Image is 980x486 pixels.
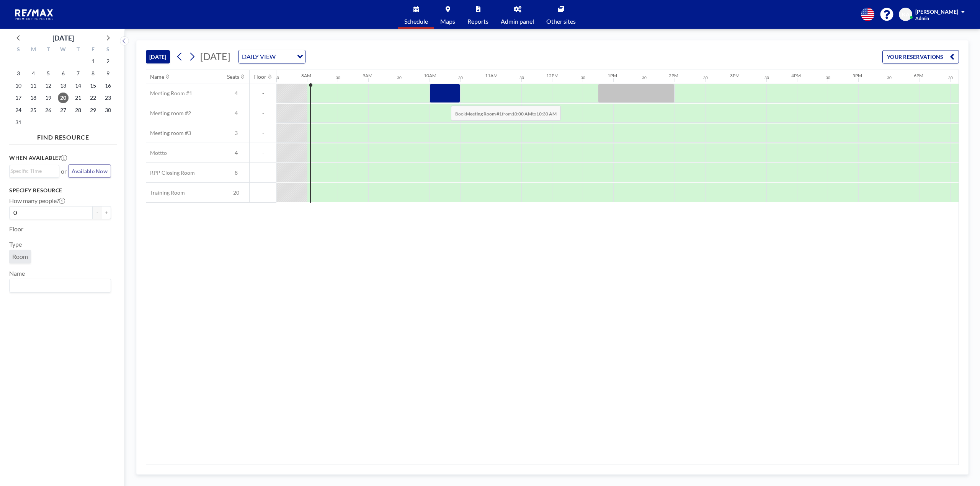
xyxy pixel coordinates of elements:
[146,90,192,97] span: Meeting Room #1
[13,80,24,91] span: Sunday, August 10, 2025
[223,189,249,196] span: 20
[73,105,83,115] span: Thursday, August 28, 2025
[85,45,100,55] div: F
[146,110,191,117] span: Meeting room #2
[61,167,67,175] span: or
[70,45,85,55] div: T
[103,93,113,103] span: Saturday, August 23, 2025
[519,75,524,80] div: 30
[253,73,266,80] div: Floor
[501,18,534,24] span: Admin panel
[546,18,576,24] span: Other sites
[103,56,113,67] span: Saturday, August 2, 2025
[56,45,71,55] div: W
[100,45,115,55] div: S
[608,73,617,78] div: 1PM
[581,75,585,80] div: 30
[250,150,276,156] span: -
[274,75,279,80] div: 30
[72,168,108,174] span: Available Now
[146,189,185,196] span: Training Room
[52,33,74,43] div: [DATE]
[146,130,191,137] span: Meeting room #3
[669,73,678,78] div: 2PM
[43,93,54,103] span: Tuesday, August 19, 2025
[642,75,647,80] div: 30
[227,73,239,80] div: Seats
[764,75,769,80] div: 30
[43,68,54,79] span: Tuesday, August 5, 2025
[13,105,24,115] span: Sunday, August 24, 2025
[12,7,57,22] img: organization-logo
[250,169,276,176] span: -
[458,75,463,80] div: 30
[9,187,111,194] h3: Specify resource
[223,130,249,137] span: 3
[9,197,65,205] label: How many people?
[239,50,305,63] div: Search for option
[223,169,249,176] span: 8
[223,110,249,117] span: 4
[146,169,195,176] span: RPP Closing Room
[250,110,276,117] span: -
[301,73,311,78] div: 8AM
[10,165,59,177] div: Search for option
[13,68,24,79] span: Sunday, August 3, 2025
[28,80,39,91] span: Monday, August 11, 2025
[853,73,862,78] div: 5PM
[28,68,39,79] span: Monday, August 4, 2025
[13,117,24,128] span: Sunday, August 31, 2025
[887,75,892,80] div: 30
[102,206,111,219] button: +
[13,93,24,103] span: Sunday, August 17, 2025
[10,167,55,175] input: Search for option
[485,73,498,78] div: 11AM
[451,106,561,121] span: Book from to
[10,279,111,292] div: Search for option
[240,52,277,62] span: DAILY VIEW
[58,93,69,103] span: Wednesday, August 20, 2025
[68,164,111,178] button: Available Now
[703,75,708,80] div: 30
[915,15,929,21] span: Admin
[9,270,25,277] label: Name
[250,90,276,97] span: -
[536,111,557,117] b: 10:30 AM
[397,75,402,80] div: 30
[250,130,276,137] span: -
[88,93,98,103] span: Friday, August 22, 2025
[28,93,39,103] span: Monday, August 18, 2025
[88,105,98,115] span: Friday, August 29, 2025
[41,45,56,55] div: T
[223,90,249,97] span: 4
[103,80,113,91] span: Saturday, August 16, 2025
[467,18,488,24] span: Reports
[902,11,910,18] span: KA
[12,253,28,260] span: Room
[150,73,164,80] div: Name
[278,52,292,62] input: Search for option
[546,73,559,78] div: 12PM
[440,18,455,24] span: Maps
[58,68,69,79] span: Wednesday, August 6, 2025
[512,111,532,117] b: 10:00 AM
[914,73,923,78] div: 6PM
[88,56,98,67] span: Friday, August 1, 2025
[363,73,372,78] div: 9AM
[73,68,83,79] span: Thursday, August 7, 2025
[882,50,959,63] button: YOUR RESERVATIONS
[730,73,740,78] div: 3PM
[73,80,83,91] span: Thursday, August 14, 2025
[948,75,953,80] div: 30
[26,45,41,55] div: M
[9,241,22,248] label: Type
[10,281,106,291] input: Search for option
[73,93,83,103] span: Thursday, August 21, 2025
[200,50,230,62] span: [DATE]
[88,68,98,79] span: Friday, August 8, 2025
[250,189,276,196] span: -
[336,75,340,80] div: 30
[103,105,113,115] span: Saturday, August 30, 2025
[93,206,102,219] button: -
[404,18,428,24] span: Schedule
